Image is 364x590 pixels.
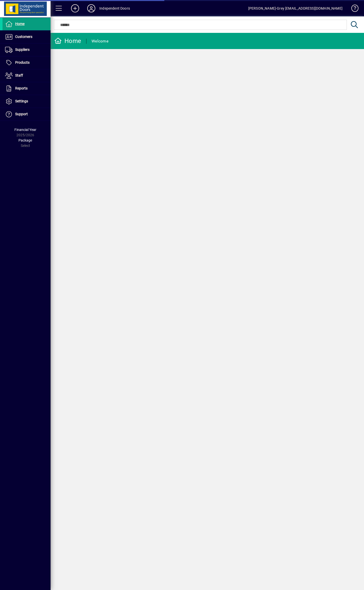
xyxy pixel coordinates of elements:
[15,22,25,26] span: Home
[92,37,108,45] div: Welcome
[3,31,51,43] a: Customers
[15,73,23,77] span: Staff
[3,56,51,69] a: Products
[15,60,30,64] span: Products
[18,138,32,142] span: Package
[15,48,30,52] span: Suppliers
[3,108,51,121] a: Support
[3,69,51,82] a: Staff
[14,128,36,132] span: Financial Year
[99,4,130,12] div: Independent Doors
[15,86,28,90] span: Reports
[83,4,99,13] button: Profile
[54,37,81,45] div: Home
[3,43,51,56] a: Suppliers
[15,99,28,103] span: Settings
[15,112,28,116] span: Support
[67,4,83,13] button: Add
[3,82,51,95] a: Reports
[248,4,343,12] div: [PERSON_NAME]-Grey [EMAIL_ADDRESS][DOMAIN_NAME]
[348,1,358,17] a: Knowledge Base
[15,35,32,39] span: Customers
[3,95,51,108] a: Settings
